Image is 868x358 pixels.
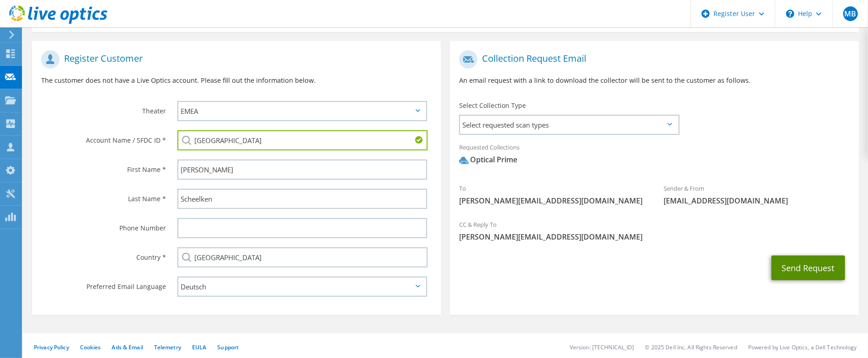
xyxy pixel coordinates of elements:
label: Preferred Email Language [41,277,166,291]
li: Version: [TECHNICAL_ID] [570,343,634,351]
span: [PERSON_NAME][EMAIL_ADDRESS][DOMAIN_NAME] [459,232,850,242]
h1: Register Customer [41,50,427,69]
a: Ads & Email [112,343,143,351]
li: © 2025 Dell Inc. All Rights Reserved [645,343,737,351]
div: To [450,179,654,210]
svg: \n [786,10,794,18]
div: Optical Prime [459,155,517,165]
a: EULA [192,343,206,351]
label: Theater [41,101,166,116]
button: Send Request [772,256,845,280]
a: Telemetry [154,343,181,351]
span: MB [843,6,858,21]
div: CC & Reply To [450,215,859,246]
h1: Collection Request Email [459,50,845,69]
label: Last Name * [41,189,166,203]
p: The customer does not have a Live Optics account. Please fill out the information below. [41,75,432,85]
label: First Name * [41,160,166,174]
label: Account Name / SFDC ID * [41,130,166,145]
label: Phone Number [41,218,166,233]
div: Requested Collections [450,138,859,174]
a: Cookies [80,343,101,351]
span: [EMAIL_ADDRESS][DOMAIN_NAME] [664,196,850,206]
a: Support [217,343,239,351]
span: Select requested scan types [460,116,678,134]
li: Powered by Live Optics, a Dell Technology [748,343,857,351]
a: Privacy Policy [34,343,69,351]
label: Country * [41,247,166,262]
div: Sender & From [654,179,859,210]
span: [PERSON_NAME][EMAIL_ADDRESS][DOMAIN_NAME] [459,196,645,206]
label: Select Collection Type [459,101,526,110]
p: An email request with a link to download the collector will be sent to the customer as follows. [459,75,850,85]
